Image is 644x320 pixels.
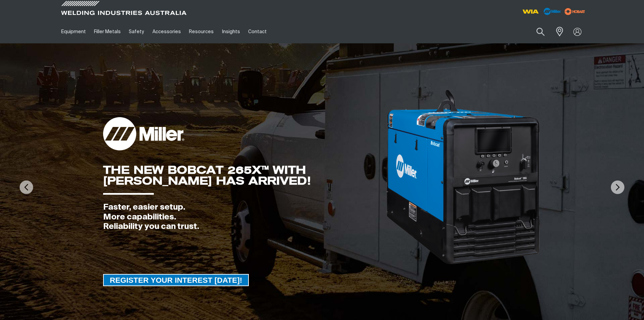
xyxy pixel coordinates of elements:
div: Faster, easier setup. More capabilities. Reliability you can trust. [103,202,385,232]
button: Search products [529,24,552,40]
nav: Main [57,20,455,43]
img: PrevArrow [20,180,33,194]
img: miller [563,6,587,17]
a: Contact [244,20,271,43]
a: Safety [125,20,148,43]
a: Resources [185,20,218,43]
div: THE NEW BOBCAT 265X™ WITH [PERSON_NAME] HAS ARRIVED! [103,165,385,186]
input: Product name or item number... [520,24,552,40]
img: NextArrow [611,180,624,194]
a: REGISTER YOUR INTEREST TODAY! [103,274,249,286]
a: Filler Metals [90,20,125,43]
a: Insights [218,20,244,43]
a: Equipment [57,20,90,43]
a: Accessories [148,20,185,43]
span: REGISTER YOUR INTEREST [DATE]! [104,274,248,286]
